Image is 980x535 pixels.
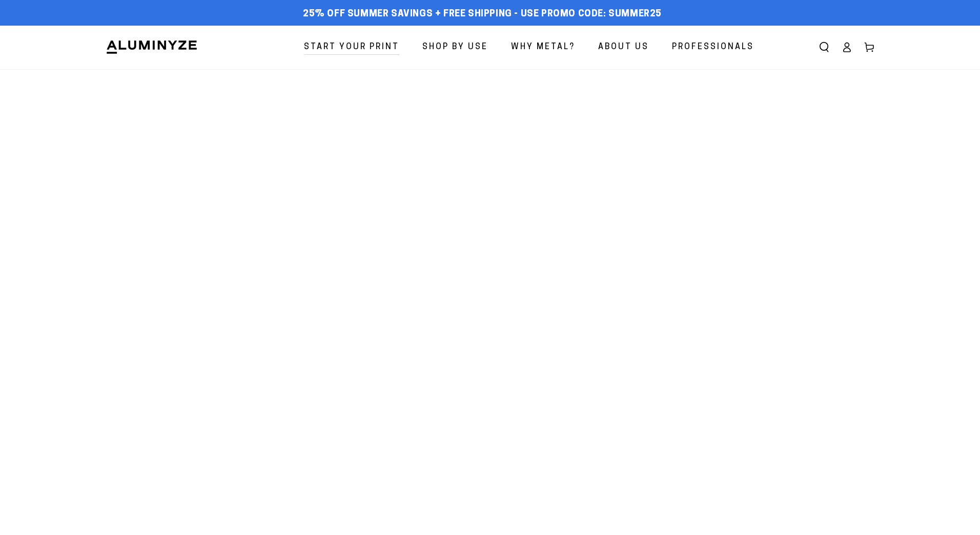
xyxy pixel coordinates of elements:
summary: Search our site [813,36,835,58]
a: Start Your Print [296,34,407,61]
img: Aluminyze [106,39,198,55]
a: Why Metal? [503,34,583,61]
a: About Us [590,34,657,61]
a: Professionals [664,34,762,61]
span: About Us [598,40,649,55]
span: Shop By Use [422,40,488,55]
a: Shop By Use [415,34,496,61]
span: Professionals [672,40,754,55]
span: Why Metal? [511,40,575,55]
span: Start Your Print [304,40,399,55]
span: 25% off Summer Savings + Free Shipping - Use Promo Code: SUMMER25 [303,9,662,20]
